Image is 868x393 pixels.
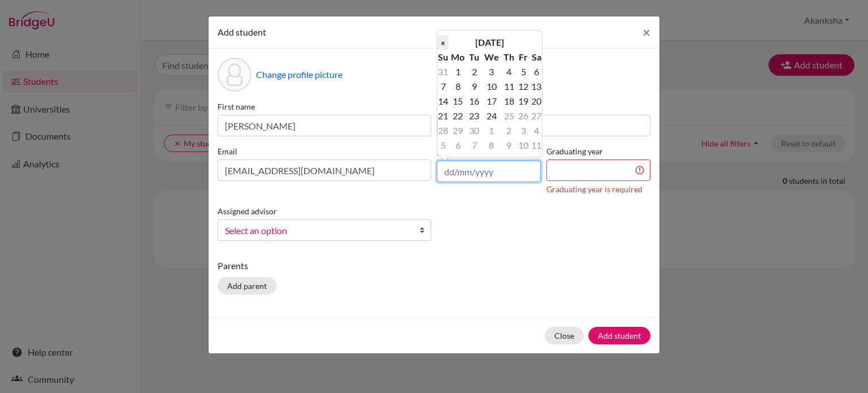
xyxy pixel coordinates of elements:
[633,16,659,48] button: Close
[545,327,584,344] button: Close
[546,145,650,157] label: Graduating year
[437,101,650,113] label: Surname
[501,123,516,138] td: 2
[449,64,467,79] td: 1
[517,79,531,94] td: 12
[437,79,449,94] td: 7
[531,50,542,64] th: Sa
[588,327,650,344] button: Add student
[481,109,501,123] td: 24
[218,259,650,273] p: Parents
[218,205,277,217] label: Assigned advisor
[437,35,449,50] th: «
[218,277,276,295] button: Add parent
[531,94,542,109] td: 20
[501,79,516,94] td: 11
[481,50,501,64] th: We
[218,145,431,157] label: Email
[481,94,501,109] td: 17
[467,94,481,109] td: 16
[517,64,531,79] td: 5
[643,24,650,40] span: ×
[501,138,516,153] td: 9
[437,161,541,182] input: dd/mm/yyyy
[481,64,501,79] td: 3
[531,64,542,79] td: 6
[218,27,266,37] span: Add student
[501,94,516,109] td: 18
[501,64,516,79] td: 4
[449,35,531,50] th: [DATE]
[449,123,467,138] td: 29
[437,109,449,123] td: 21
[449,138,467,153] td: 6
[501,50,516,64] th: Th
[467,123,481,138] td: 30
[437,123,449,138] td: 28
[437,94,449,109] td: 14
[481,79,501,94] td: 10
[517,50,531,64] th: Fr
[225,223,409,238] span: Select an option
[449,50,467,64] th: Mo
[546,183,650,195] div: Graduating year is required
[501,109,516,123] td: 25
[531,79,542,94] td: 13
[517,123,531,138] td: 3
[531,138,542,153] td: 11
[481,138,501,153] td: 8
[531,109,542,123] td: 27
[449,94,467,109] td: 15
[437,50,449,64] th: Su
[467,109,481,123] td: 23
[218,101,431,113] label: First name
[531,123,542,138] td: 4
[218,58,251,92] div: Profile picture
[467,64,481,79] td: 2
[449,79,467,94] td: 8
[517,109,531,123] td: 26
[467,50,481,64] th: Tu
[467,138,481,153] td: 7
[517,138,531,153] td: 10
[437,64,449,79] td: 31
[467,79,481,94] td: 9
[437,138,449,153] td: 5
[517,94,531,109] td: 19
[481,123,501,138] td: 1
[449,109,467,123] td: 22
